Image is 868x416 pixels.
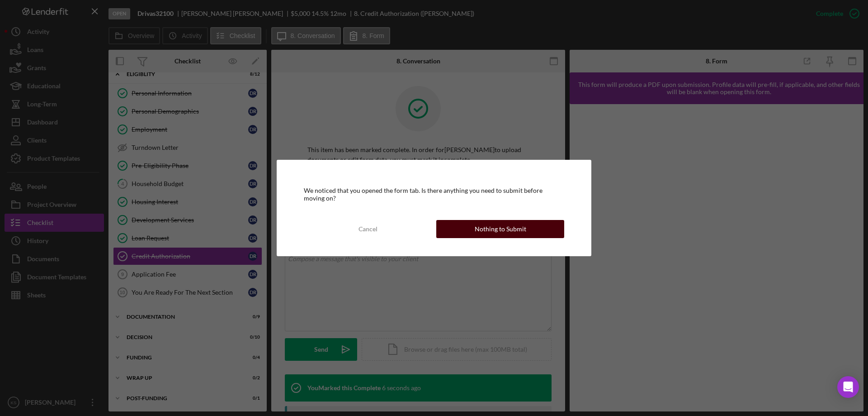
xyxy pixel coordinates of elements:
div: Nothing to Submit [475,220,526,238]
div: We noticed that you opened the form tab. Is there anything you need to submit before moving on? [304,187,564,201]
button: Cancel [304,220,432,238]
button: Nothing to Submit [436,220,564,238]
div: Cancel [359,220,377,238]
div: Open Intercom Messenger [837,376,859,398]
